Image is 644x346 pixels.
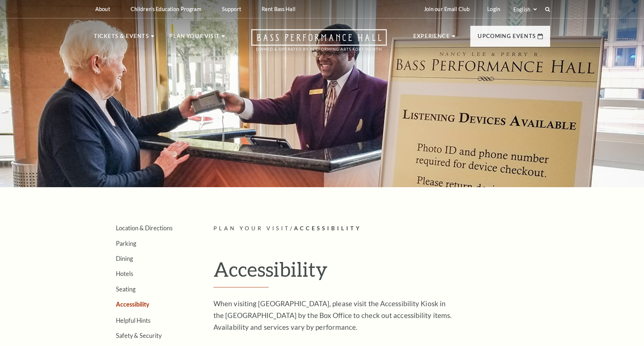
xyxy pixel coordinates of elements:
[116,255,133,262] a: Dining
[116,224,173,231] a: Location & Directions
[213,298,453,333] p: When visiting [GEOGRAPHIC_DATA], please visit the Accessibility Kiosk in the [GEOGRAPHIC_DATA] by...
[294,225,362,231] span: Accessibility
[262,6,296,12] p: Rent Bass Hall
[213,257,550,287] h1: Accessibility
[116,301,149,308] a: Accessibility
[213,224,550,233] p: /
[116,317,151,324] a: Helpful Hints
[169,32,220,45] p: Plan Your Visit
[94,32,149,45] p: Tickets & Events
[131,6,201,12] p: Children's Education Program
[116,332,162,339] a: Safety & Security
[116,240,136,247] a: Parking
[222,6,241,12] p: Support
[213,225,290,231] span: Plan Your Visit
[413,32,450,45] p: Experience
[478,32,536,45] p: Upcoming Events
[116,270,133,277] a: Hotels
[95,6,110,12] p: About
[512,6,538,13] select: Select:
[116,286,135,293] a: Seating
